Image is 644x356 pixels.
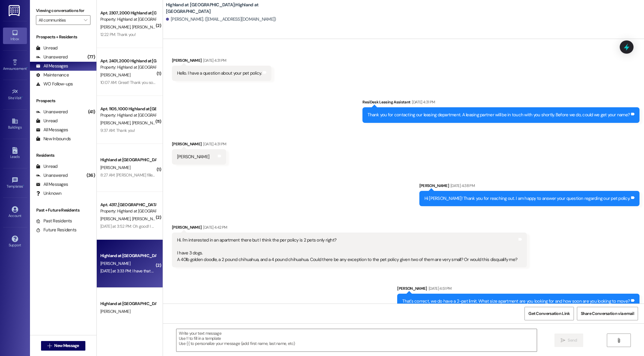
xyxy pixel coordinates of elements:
span: [PERSON_NAME] [132,24,162,30]
label: Viewing conversations for [36,6,90,15]
i:  [84,18,87,22]
span: New Message [54,343,79,349]
div: Apt. 4317, [GEOGRAPHIC_DATA] at [GEOGRAPHIC_DATA] [100,202,156,208]
div: All Messages [36,181,68,188]
span: [PERSON_NAME] [132,120,162,126]
div: Prospects + Residents [30,34,96,40]
div: Residents [30,152,96,159]
span: [PERSON_NAME] [100,72,130,78]
div: New Inbounds [36,136,71,142]
div: 8:27 AM: [PERSON_NAME] filled out the application-but the payment portion she did not. If you cou... [100,172,420,178]
span: Send [568,337,577,343]
div: [PERSON_NAME] [397,285,640,294]
button: New Message [41,341,85,351]
div: Unanswered [36,172,68,179]
span: • [22,95,22,99]
button: Share Conversation via email [577,307,638,320]
a: Buildings [3,116,27,132]
div: Unread [36,45,58,51]
div: That's correct, we do have a 2-pet limit. What size apartment are you looking for and how soon ar... [402,298,630,304]
span: Share Conversation via email [581,310,634,317]
input: All communities [39,15,81,25]
div: Unknown [36,190,61,197]
div: Unread [36,163,58,170]
span: [PERSON_NAME] [100,120,132,126]
div: Apt. 1105, 1000 Highland at [GEOGRAPHIC_DATA] [100,106,156,112]
div: Thank you for contacting our leasing department. A leasing partner will be in touch with you shor... [368,112,630,118]
div: Property: Highland at [GEOGRAPHIC_DATA] [100,64,156,70]
div: Past Residents [36,218,72,224]
div: [DATE] 4:31 PM [202,141,226,147]
div: [PERSON_NAME] [172,141,226,149]
div: [DATE] 4:51 PM [427,285,452,292]
div: Unanswered [36,54,68,60]
a: Leads [3,145,27,162]
div: (36) [85,171,96,180]
div: Hi. I'm interested in an apartment there but I think the per policy is 2 pets only right? I have ... [177,237,517,263]
img: ResiDesk Logo [9,5,21,16]
div: Future Residents [36,227,76,233]
div: Apt. 2307, 2000 Highland at [GEOGRAPHIC_DATA] [100,10,156,16]
div: Highland at [GEOGRAPHIC_DATA] [100,301,156,307]
span: [PERSON_NAME] [100,216,132,221]
div: ResiDesk Leasing Assistant [362,99,640,107]
b: Highland at [GEOGRAPHIC_DATA]: Highland at [GEOGRAPHIC_DATA] [166,2,286,15]
div: Unanswered [36,109,68,115]
span: • [27,66,28,70]
div: [PERSON_NAME] [172,57,271,66]
div: [DATE] 4:31 PM [202,57,226,64]
div: [DATE] 4:38 PM [449,182,475,189]
div: [PERSON_NAME]. ([EMAIL_ADDRESS][DOMAIN_NAME]) [166,16,276,22]
div: [DATE] 4:42 PM [202,224,227,230]
div: (77) [86,52,96,62]
div: Hello. I have a question about your pet policy. [177,70,262,76]
span: [PERSON_NAME] [100,165,130,170]
div: Unread [36,118,58,124]
span: [PERSON_NAME] [132,216,162,221]
span: Get Conversation Link [528,310,570,317]
span: [PERSON_NAME] [100,24,132,30]
div: Highland at [GEOGRAPHIC_DATA] [100,253,156,259]
div: Hi [PERSON_NAME]! Thank you for reaching out. I am happy to answer your question regarding our pe... [424,195,630,202]
div: Prospects [30,98,96,104]
div: 12:22 PM: Thank you! [100,32,136,37]
div: Maintenance [36,72,69,78]
div: 9:37 AM: Thank you! [100,128,135,133]
div: All Messages [36,127,68,133]
a: Account [3,204,27,221]
div: [DATE] at 3:33 PM: I have that noted on your account, but it can be changed! [100,268,233,274]
div: WO Follow-ups [36,81,73,87]
div: [DATE] at 3:52 PM: Oh good! I will cancel it and let [PERSON_NAME] know. [100,224,227,229]
span: [PERSON_NAME] [100,309,130,314]
span: • [23,183,24,188]
span: [PERSON_NAME] [100,261,130,266]
i:  [616,338,621,343]
div: Highland at [GEOGRAPHIC_DATA] [100,157,156,163]
i:  [47,343,52,348]
button: Get Conversation Link [524,307,574,320]
div: Property: Highland at [GEOGRAPHIC_DATA] [100,208,156,214]
button: Send [554,334,583,347]
a: Support [3,234,27,250]
div: All Messages [36,63,68,69]
div: Apt. 2401, 2000 Highland at [GEOGRAPHIC_DATA] [100,58,156,64]
div: [PERSON_NAME] [419,182,640,191]
div: Property: Highland at [GEOGRAPHIC_DATA] [100,112,156,118]
div: 10:07 AM: Great! Thank you so much! [100,80,165,85]
div: (41) [87,107,96,117]
a: Inbox [3,28,27,44]
div: Past + Future Residents [30,207,96,213]
a: Site Visit • [3,87,27,103]
a: Templates • [3,175,27,191]
i:  [561,338,565,343]
div: [DATE] 4:31 PM [410,99,435,105]
div: Property: Highland at [GEOGRAPHIC_DATA] [100,16,156,22]
div: [PERSON_NAME] [172,224,527,233]
div: [PERSON_NAME] [177,154,209,160]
